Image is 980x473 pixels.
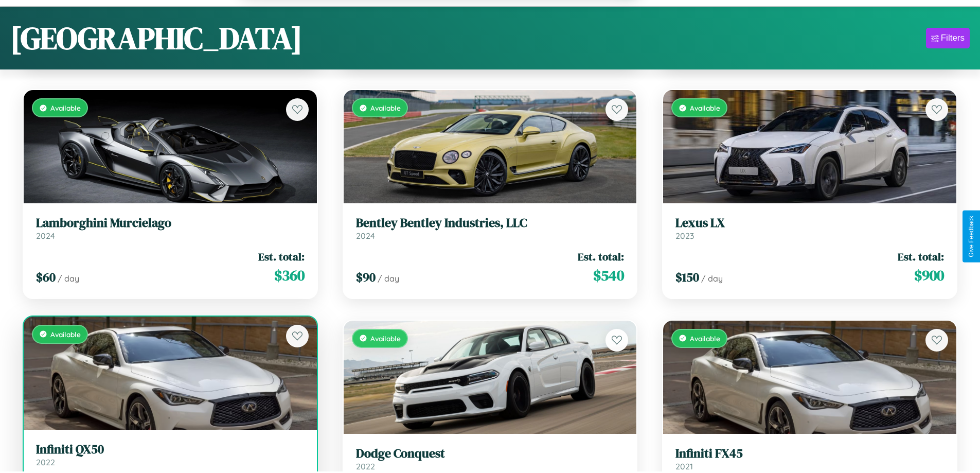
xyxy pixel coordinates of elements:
a: Bentley Bentley Industries, LLC2024 [356,216,625,241]
span: Est. total: [898,249,944,264]
button: Filters [926,28,970,48]
a: Lamborghini Murcielago2024 [36,216,305,241]
span: Available [50,103,81,112]
span: $ 90 [356,269,376,286]
span: $ 150 [675,269,699,286]
span: 2024 [356,231,375,241]
h3: Infiniti FX45 [675,446,944,461]
span: Est. total: [578,249,624,264]
h3: Infiniti QX50 [36,442,305,457]
h3: Lexus LX [675,216,944,231]
h1: [GEOGRAPHIC_DATA] [10,17,302,59]
span: Available [50,330,81,339]
a: Infiniti QX502022 [36,442,305,467]
span: Available [690,103,720,112]
span: $ 360 [274,265,305,286]
span: / day [58,273,79,284]
span: Available [370,334,401,343]
span: / day [378,273,399,284]
span: 2022 [356,461,375,471]
h3: Lamborghini Murcielago [36,216,305,231]
a: Dodge Conquest2022 [356,446,625,471]
span: Available [690,334,720,343]
a: Infiniti FX452021 [675,446,944,471]
span: Available [370,103,401,112]
span: 2022 [36,457,55,467]
span: $ 540 [593,265,624,286]
h3: Dodge Conquest [356,446,625,461]
span: / day [701,273,723,284]
span: $ 900 [914,265,944,286]
span: Est. total: [258,249,305,264]
a: Lexus LX2023 [675,216,944,241]
div: Filters [941,33,965,43]
div: Give Feedback [968,216,975,257]
span: 2021 [675,461,693,471]
span: $ 60 [36,269,56,286]
h3: Bentley Bentley Industries, LLC [356,216,625,231]
span: 2024 [36,231,55,241]
span: 2023 [675,231,694,241]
